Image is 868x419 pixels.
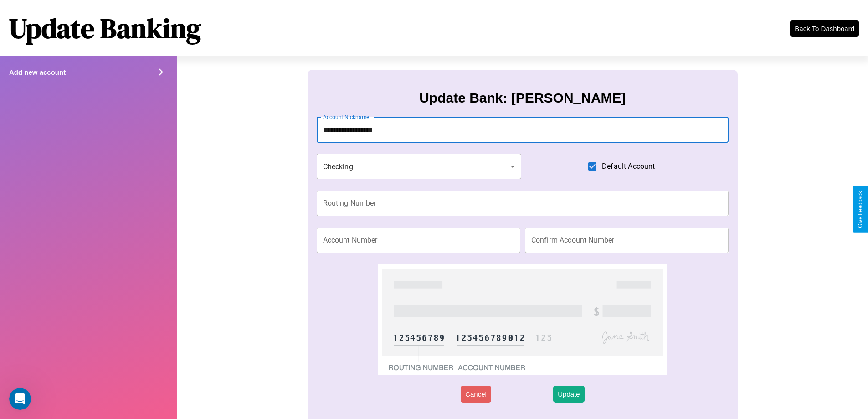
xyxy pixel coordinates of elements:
iframe: Intercom live chat [9,388,31,410]
h1: Update Banking [9,10,201,47]
img: check [378,264,667,375]
h3: Update Bank: [PERSON_NAME] [419,90,626,106]
label: Account Nickname [323,113,370,121]
span: Default Account [602,161,655,172]
button: Cancel [461,386,491,403]
h4: Add new account [9,68,66,76]
div: Checking [317,154,522,179]
button: Update [553,386,584,403]
button: Back To Dashboard [790,20,859,37]
div: Give Feedback [857,191,863,228]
